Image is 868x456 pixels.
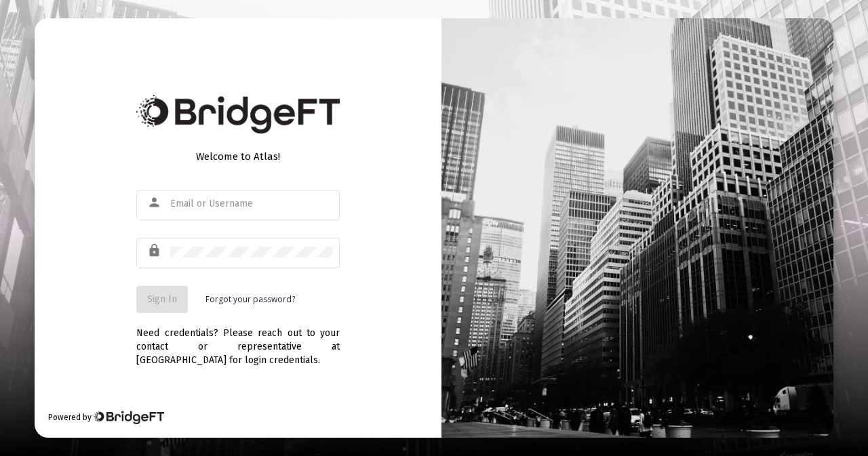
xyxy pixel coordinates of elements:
[136,150,340,163] div: Welcome to Atlas!
[147,243,163,259] mat-icon: lock
[147,194,163,211] mat-icon: person
[48,411,164,424] div: Powered by
[136,286,188,313] button: Sign In
[170,199,333,209] input: Email or Username
[147,293,177,305] span: Sign In
[136,313,340,367] div: Need credentials? Please reach out to your contact or representative at [GEOGRAPHIC_DATA] for log...
[205,293,295,306] a: Forgot your password?
[136,95,340,133] img: Bridge Financial Technology Logo
[93,411,164,424] img: Bridge Financial Technology Logo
